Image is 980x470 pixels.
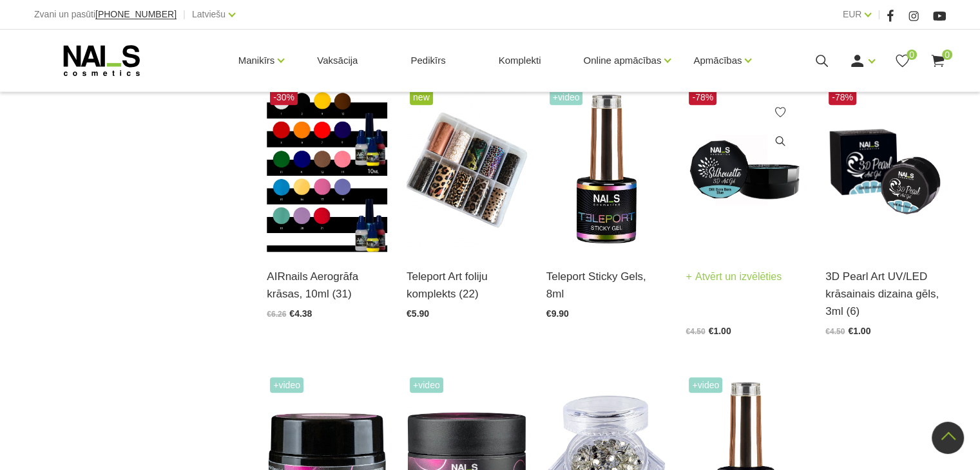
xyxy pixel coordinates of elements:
img: Folija dizaina veidošanai. Piemērota gan modelētiem nagiem, gan gēllakas pārklājumam. Komplektā 1... [407,86,527,252]
a: AIRnails Aerogrāfa krāsas, 10ml (31) [267,268,387,303]
a: Manikīrs [238,35,275,86]
a: Latviešu [192,6,226,22]
a: Vaksācija [307,30,368,91]
a: Teleport Sticky Gels, 8ml [546,268,667,303]
a: Pedikīrs [400,30,456,91]
span: 0 [942,50,952,60]
span: €4.50 [686,327,705,336]
a: Atvērt un izvēlēties [686,268,782,286]
span: €1.00 [848,326,870,336]
span: €4.50 [825,327,845,336]
div: Zvani un pasūti [34,6,177,23]
span: -78% [829,89,856,105]
span: 0 [907,50,917,60]
span: +Video [689,377,722,393]
span: €1.00 [709,326,731,336]
img: Noturīgs mākslas gels, kas paredzēts apjoma dizainu veidošanai. 10 sulīgu toņu kompozīcija piedāv... [686,86,806,252]
a: 0 [894,53,910,69]
a: [PHONE_NUMBER] [95,10,177,19]
span: €5.90 [407,308,429,319]
span: -30% [270,89,298,105]
img: 3D dizaina gēls ar izsmalcinātu pērļu mirdzumu piešķir jebkuram nagu zīmējumam apjoma un reljefa ... [825,86,946,252]
a: Teleport Art foliju komplekts (22) [407,268,527,303]
a: 0 [930,53,946,69]
span: €4.38 [289,308,312,319]
a: Online apmācības [583,35,661,86]
span: new [410,89,433,105]
span: +Video [550,89,583,105]
span: [PHONE_NUMBER] [95,9,177,19]
a: EUR [843,6,862,22]
span: -78% [689,89,716,105]
span: €9.90 [546,308,569,319]
span: +Video [270,377,303,393]
a: 3D Pearl Art UV/LED krāsainais dizaina gēls, 3ml (6) [825,268,946,321]
span: +Video [410,377,443,393]
a: Apmācības [693,35,742,86]
span: | [183,6,186,23]
a: Komplekti [488,30,552,91]
img: Daudzveidīgas krāsas aerogrāfijas mākslai.... [267,86,387,252]
img: Gels, kas pārnes follijas dizainu uz naga plātnes. Veido visoriģinālākos nagu dizainus, sākot no ... [546,86,667,252]
span: | [878,6,880,23]
span: €6.26 [267,310,286,319]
